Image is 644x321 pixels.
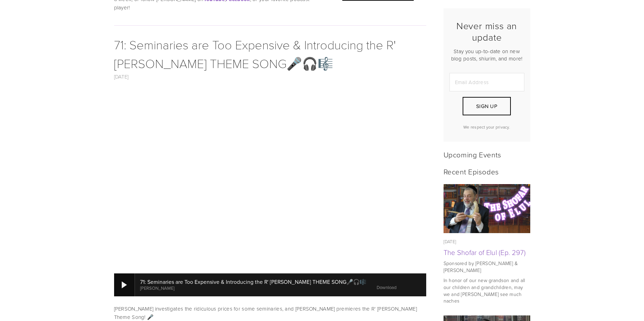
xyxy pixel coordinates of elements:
h2: Upcoming Events [444,150,530,159]
iframe: <br/> [114,89,426,265]
span: Sign Up [476,102,497,110]
img: The Shofar of Elul (Ep. 297) [443,184,530,233]
button: Sign Up [463,97,510,115]
p: Sponsored by [PERSON_NAME] & [PERSON_NAME] [444,260,530,273]
a: 71: Seminaries are Too Expensive & Introducing the R' [PERSON_NAME] THEME SONG🎤🎧🎼 [114,36,396,72]
a: Download [377,284,396,290]
p: We respect your privacy. [449,124,524,130]
h2: Never miss an update [449,20,524,43]
p: In honor of our new grandson and all our children and grandchildren, may we and [PERSON_NAME] see... [444,277,530,304]
p: Stay you up-to-date on new blog posts, shiurim, and more! [449,48,524,62]
time: [DATE] [444,238,456,245]
input: Email Address [449,73,524,91]
a: The Shofar of Elul (Ep. 297) [444,247,526,257]
h2: Recent Episodes [444,167,530,176]
a: [DATE] [114,73,129,80]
